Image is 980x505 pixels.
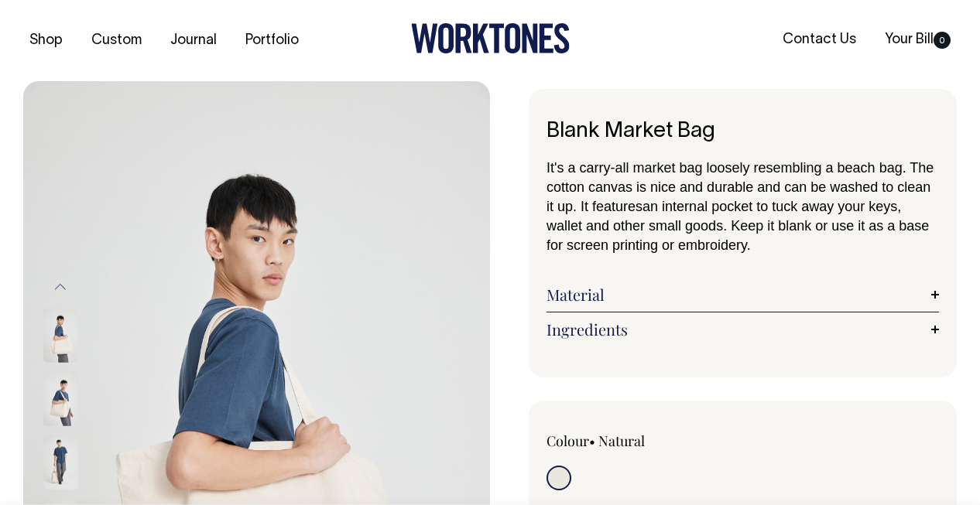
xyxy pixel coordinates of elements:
[547,199,929,253] span: an internal pocket to tuck away your keys, wallet and other small goods. Keep it blank or use it ...
[598,432,645,450] label: Natural
[776,27,862,53] a: Contact Us
[547,432,704,450] div: Colour
[43,372,78,426] img: natural
[934,32,951,49] span: 0
[43,435,78,490] img: natural
[584,199,642,214] span: t features
[49,269,72,304] button: Previous
[239,28,305,53] a: Portfolio
[879,27,957,53] a: Your Bill0
[547,120,939,144] h1: Blank Market Bag
[164,28,223,53] a: Journal
[43,309,78,363] img: natural
[547,320,939,339] a: Ingredients
[547,160,934,214] span: It's a carry-all market bag loosely resembling a beach bag. The cotton canvas is nice and durable...
[589,432,595,450] span: •
[547,285,939,304] a: Material
[23,28,69,53] a: Shop
[85,28,148,53] a: Custom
